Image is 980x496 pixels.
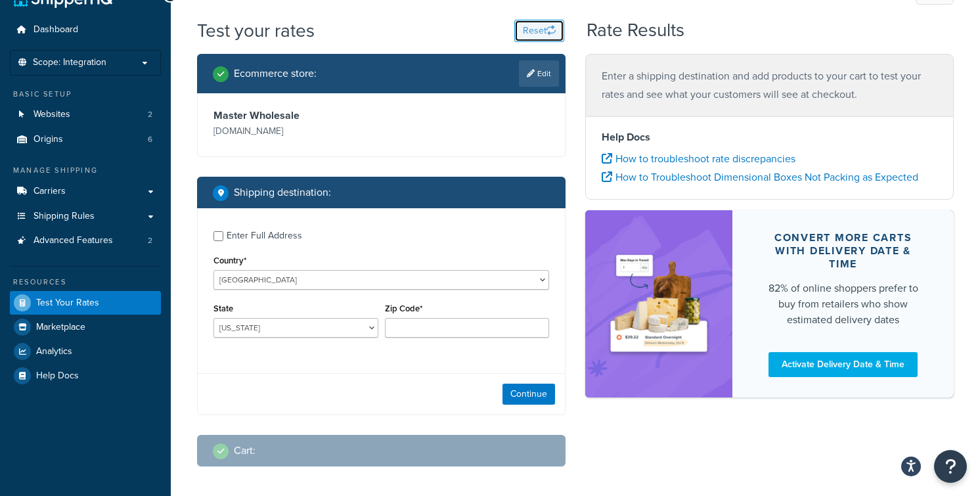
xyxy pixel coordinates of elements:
[10,102,161,127] a: Websites2
[10,229,161,253] a: Advanced Features2
[10,277,161,288] div: Resources
[33,24,78,35] span: Dashboard
[36,298,99,309] span: Test Your Rates
[10,18,161,42] a: Dashboard
[602,151,795,166] a: How to troubleshoot rate discrepancies
[234,187,331,198] h2: Shipping destination :
[227,227,302,245] div: Enter Full Address
[148,109,152,120] span: 2
[33,134,63,145] span: Origins
[213,256,246,265] label: Country*
[10,89,161,100] div: Basic Setup
[148,134,152,145] span: 6
[10,364,161,388] a: Help Docs
[502,384,555,405] button: Continue
[10,102,161,127] li: Websites
[148,235,152,246] span: 2
[197,18,315,43] h1: Test your rates
[36,371,79,382] span: Help Docs
[36,322,85,333] span: Marketplace
[10,229,161,253] li: Advanced Features
[10,204,161,229] a: Shipping Rules
[10,165,161,176] div: Manage Shipping
[234,445,256,457] h2: Cart :
[10,315,161,339] a: Marketplace
[587,20,684,41] h2: Rate Results
[33,211,95,222] span: Shipping Rules
[768,352,918,377] a: Activate Delivery Date & Time
[934,450,967,483] button: Open Resource Center
[602,169,918,185] a: How to Troubleshoot Dimensional Boxes Not Packing as Expected
[10,179,161,204] a: Carriers
[10,127,161,152] a: Origins6
[213,122,378,141] p: [DOMAIN_NAME]
[514,20,564,42] button: Reset
[602,67,937,104] p: Enter a shipping destination and add products to your cart to test your rates and see what your c...
[605,230,713,378] img: feature-image-ddt-36eae7f7280da8017bfb280eaccd9c446f90b1fe08728e4019434db127062ab4.png
[234,68,317,79] h2: Ecommerce store :
[602,129,937,145] h4: Help Docs
[213,231,223,241] input: Enter Full Address
[10,291,161,315] a: Test Your Rates
[33,109,70,120] span: Websites
[10,127,161,152] li: Origins
[385,304,422,313] label: Zip Code*
[764,281,922,328] div: 82% of online shoppers prefer to buy from retailers who show estimated delivery dates
[213,304,233,313] label: State
[213,109,378,122] h3: Master Wholesale
[519,60,559,87] a: Edit
[764,231,922,271] div: Convert more carts with delivery date & time
[33,235,113,246] span: Advanced Features
[36,346,72,357] span: Analytics
[33,57,106,68] span: Scope: Integration
[10,340,161,363] a: Analytics
[33,186,66,197] span: Carriers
